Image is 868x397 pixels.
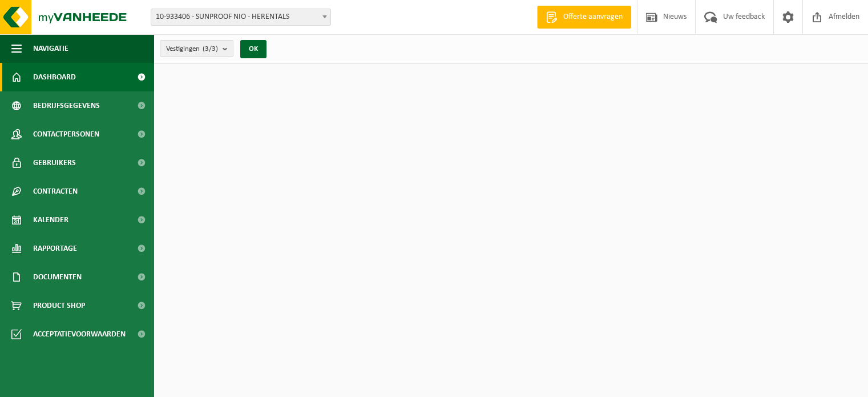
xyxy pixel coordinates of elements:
[33,291,85,320] span: Product Shop
[560,11,625,23] span: Offerte aanvragen
[537,6,631,29] a: Offerte aanvragen
[33,63,76,91] span: Dashboard
[160,40,233,57] button: Vestigingen(3/3)
[33,34,68,63] span: Navigatie
[33,320,126,348] span: Acceptatievoorwaarden
[166,41,218,58] span: Vestigingen
[33,149,76,177] span: Gebruikers
[33,91,100,120] span: Bedrijfsgegevens
[203,45,218,53] count: (3/3)
[151,9,331,26] span: 10-933406 - SUNPROOF NIO - HERENTALS
[33,234,77,263] span: Rapportage
[240,40,267,58] button: OK
[33,206,68,234] span: Kalender
[33,177,78,206] span: Contracten
[33,120,99,149] span: Contactpersonen
[33,263,82,291] span: Documenten
[151,9,330,25] span: 10-933406 - SUNPROOF NIO - HERENTALS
